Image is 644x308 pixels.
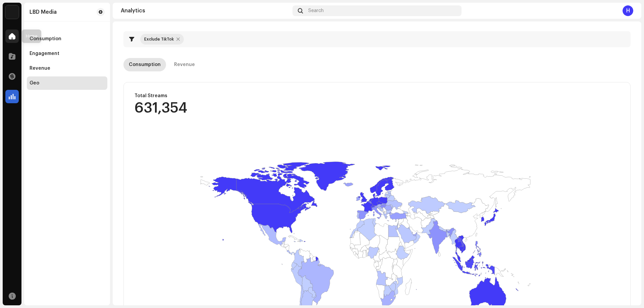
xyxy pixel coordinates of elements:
[308,8,324,13] span: Search
[135,93,187,99] div: Total Streams
[30,36,61,42] div: Consumption
[5,5,19,19] img: de0d2825-999c-4937-b35a-9adca56ee094
[27,62,107,75] re-m-nav-item: Revenue
[30,9,57,15] div: LBD Media
[144,37,174,42] div: Exclude TikTok
[27,32,107,46] re-m-nav-item: Consumption
[30,51,59,56] div: Engagement
[30,80,39,86] div: Geo
[121,8,290,13] div: Analytics
[129,58,161,71] div: Consumption
[623,5,633,16] div: H
[174,58,195,71] div: Revenue
[30,66,50,71] div: Revenue
[27,47,107,60] re-m-nav-item: Engagement
[27,76,107,90] re-m-nav-item: Geo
